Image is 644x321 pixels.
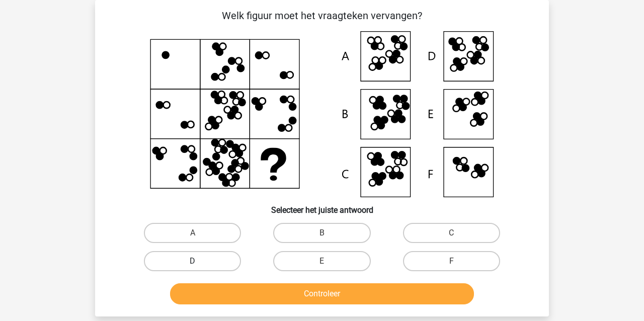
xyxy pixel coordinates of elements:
[273,251,370,271] label: E
[144,223,241,243] label: A
[111,197,533,215] h6: Selecteer het juiste antwoord
[273,223,370,243] label: B
[144,251,241,271] label: D
[403,251,500,271] label: F
[170,283,474,304] button: Controleer
[403,223,500,243] label: C
[111,8,533,23] p: Welk figuur moet het vraagteken vervangen?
